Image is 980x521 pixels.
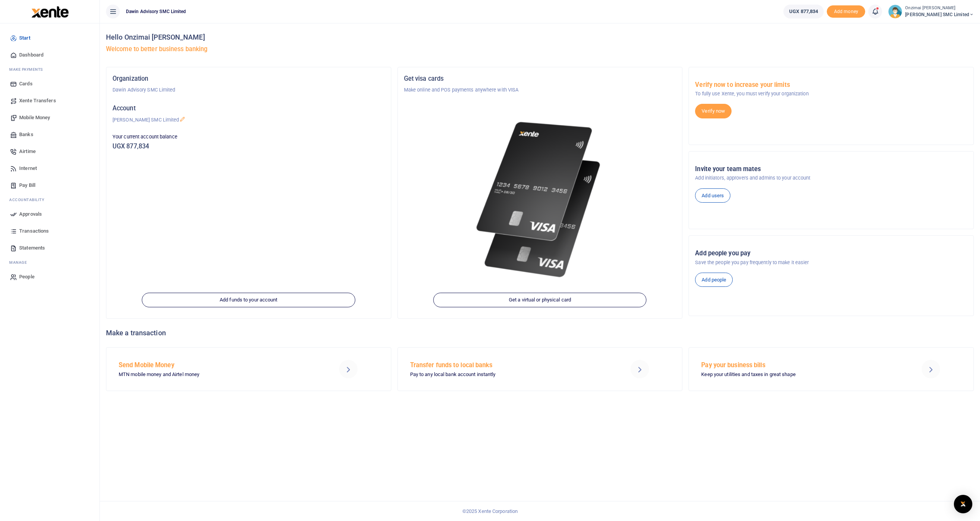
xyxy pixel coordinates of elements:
[905,5,974,12] small: Onzimai [PERSON_NAME]
[695,174,967,182] p: Add initiators, approvers and admins to your account
[19,51,43,59] span: Dashboard
[15,198,44,202] span: countability
[6,268,93,285] a: People
[113,116,385,124] p: [PERSON_NAME] SMC Limited
[695,90,967,98] p: To fully use Xente, you must verify your organization
[19,181,35,189] span: Pay Bill
[6,126,93,143] a: Banks
[113,143,385,150] h5: UGX 877,834
[433,293,646,307] a: Get a virtual or physical card
[6,177,93,194] a: Pay Bill
[695,259,967,266] p: Save the people you pay frequently to make it easier
[6,240,93,256] a: Statements
[19,244,45,252] span: Statements
[888,5,974,18] a: profile-user Onzimai [PERSON_NAME] [PERSON_NAME] SMC Limited
[701,361,894,369] h5: Pay your business bills
[13,67,43,72] span: ake Payments
[31,6,69,18] img: logo-large
[113,105,385,112] h5: Account
[19,210,42,218] span: Approvals
[404,86,676,94] p: Make online and POS payments anywhere with VISA
[888,5,902,18] img: profile-user
[701,371,894,379] p: Keep your utilities and taxes in great shape
[19,114,50,122] span: Mobile Money
[113,75,385,83] h5: Organization
[695,250,967,257] h5: Add people you pay
[695,104,732,118] a: Verify now
[404,75,676,83] h5: Get visa cards
[31,8,69,14] a: logo-small logo-large logo-large
[106,45,974,53] h5: Welcome to better business banking
[19,131,33,138] span: Banks
[397,347,683,391] a: Transfer funds to local banks Pay to any local bank account instantly
[19,80,33,88] span: Cards
[695,81,967,89] h5: Verify now to increase your limits
[119,361,312,369] h5: Send Mobile Money
[119,371,312,379] p: MTN mobile money and Airtel money
[6,30,93,47] a: Start
[410,361,603,369] h5: Transfer funds to local banks
[789,8,818,15] span: UGX 877,834
[142,293,355,307] a: Add funds to your account
[827,5,865,18] span: Add money
[6,256,93,268] li: M
[6,194,93,206] li: Ac
[695,273,733,287] a: Add people
[905,11,974,18] span: [PERSON_NAME] SMC Limited
[113,86,385,94] p: Dawin Advisory SMC Limited
[954,495,972,513] div: Open Intercom Messenger
[6,47,93,63] a: Dashboard
[106,347,391,391] a: Send Mobile Money MTN mobile money and Airtel money
[6,206,93,223] a: Approvals
[123,8,189,15] span: Dawin Advisory SMC Limited
[695,188,730,203] a: Add users
[19,227,49,235] span: Transactions
[6,92,93,109] a: Xente Transfers
[695,165,967,173] h5: Invite your team mates
[472,112,608,288] img: xente-_physical_cards.png
[19,148,36,155] span: Airtime
[19,165,37,172] span: Internet
[13,260,27,265] span: anage
[827,8,865,14] a: Add money
[19,34,30,42] span: Start
[106,33,974,42] h4: Hello Onzimai [PERSON_NAME]
[6,75,93,92] a: Cards
[6,223,93,240] a: Transactions
[6,160,93,177] a: Internet
[410,371,603,379] p: Pay to any local bank account instantly
[106,329,974,337] h4: Make a transaction
[780,5,827,18] li: Wallet ballance
[6,109,93,126] a: Mobile Money
[19,273,35,281] span: People
[783,5,824,18] a: UGX 877,834
[113,133,385,141] p: Your current account balance
[827,5,865,18] li: Toup your wallet
[19,97,56,105] span: Xente Transfers
[689,347,974,391] a: Pay your business bills Keep your utilities and taxes in great shape
[6,143,93,160] a: Airtime
[6,63,93,75] li: M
